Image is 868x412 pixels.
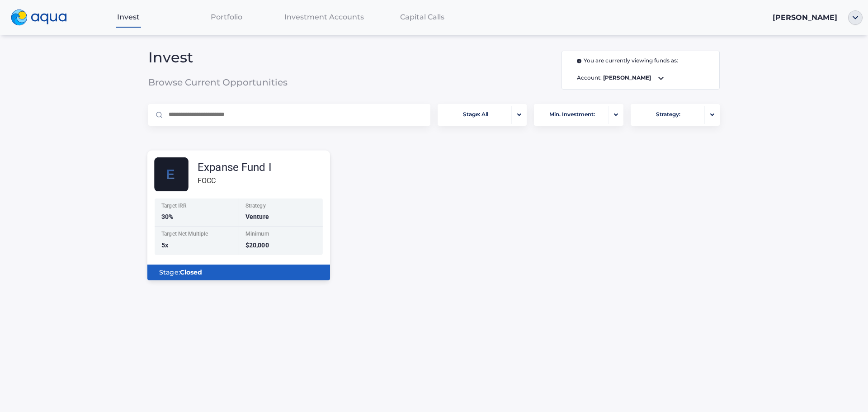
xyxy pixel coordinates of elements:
[148,53,339,62] span: Invest
[161,203,233,211] div: Target IRR
[211,13,242,21] span: Portfolio
[245,231,317,239] div: Minimum
[614,113,618,116] img: portfolio-arrow
[161,231,233,239] div: Target Net Multiple
[198,175,272,186] div: FOCC
[161,242,168,249] span: 5x
[549,106,595,123] span: Min. Investment:
[11,9,67,26] img: logo
[710,113,714,116] img: portfolio-arrow
[603,74,651,81] b: [PERSON_NAME]
[245,203,317,211] div: Strategy
[5,7,80,28] a: logo
[517,113,521,116] img: portfolio-arrow
[400,13,444,21] span: Capital Calls
[80,8,178,26] a: Invest
[573,73,708,84] span: Account:
[463,106,488,123] span: Stage: All
[284,13,364,21] span: Investment Accounts
[155,265,323,280] div: Stage:
[245,213,269,220] span: Venture
[631,104,720,126] button: Strategy:portfolio-arrow
[148,78,339,87] span: Browse Current Opportunities
[156,112,162,118] img: Magnifier
[577,57,678,65] span: You are currently viewing funds as:
[275,8,373,26] a: Investment Accounts
[656,106,680,123] span: Strategy:
[177,8,275,26] a: Portfolio
[438,104,527,126] button: Stage: Allportfolio-arrow
[161,213,173,220] span: 30%
[198,162,272,173] div: Expanse Fund I
[154,157,189,192] img: EchoFund.svg
[180,268,202,276] b: Closed
[848,10,863,25] img: ellipse
[117,13,140,21] span: Invest
[577,59,584,63] img: i.svg
[773,13,837,22] span: [PERSON_NAME]
[534,104,623,126] button: Min. Investment:portfolio-arrow
[245,242,269,249] span: $20,000
[373,8,471,26] a: Capital Calls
